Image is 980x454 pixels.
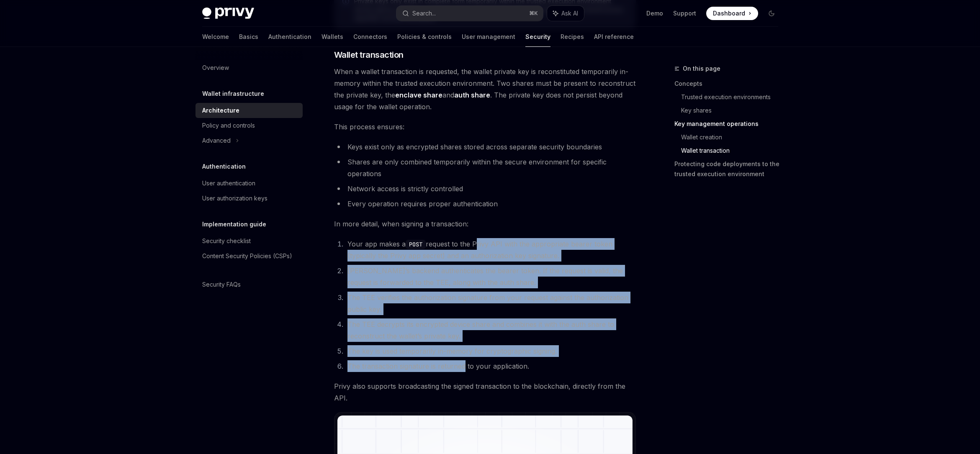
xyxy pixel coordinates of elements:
a: Security [525,27,550,47]
a: Security FAQs [195,277,303,292]
div: User authorization keys [202,193,268,203]
a: API reference [594,27,634,47]
a: Wallet creation [681,131,785,144]
span: Dashboard [713,9,745,18]
li: Every operation requires proper authentication [334,198,636,210]
li: The TEE verifies the authorization signature from your request against the authorization public key. [345,292,636,315]
a: Welcome [202,27,229,47]
h5: Authentication [202,162,246,172]
a: Wallet transaction [681,144,785,157]
a: Security checklist [195,233,303,249]
button: Search...⌘K [396,6,543,21]
span: Wallet transaction [334,49,404,61]
strong: enclave share [395,91,442,99]
a: Protecting code deployments to the trusted execution environment [674,157,785,181]
a: User authentication [195,176,303,191]
div: Security checklist [202,236,251,246]
a: Authentication [268,27,311,47]
div: Architecture [202,105,239,115]
li: The TEE decrypts its encrypted device share and combines it with the auth share to reconstruct th... [345,318,636,342]
li: [PERSON_NAME]’s backend authenticates the bearer token. If the request is valid, the request is f... [345,265,636,288]
li: Shares are only combined temporarily within the secure environment for specific operations [334,156,636,180]
div: Overview [202,63,229,73]
a: Policy and controls [195,118,303,133]
button: Ask AI [547,6,584,21]
div: Security FAQs [202,280,241,290]
a: Concepts [674,77,785,90]
a: Dashboard [706,7,758,20]
span: On this page [683,64,720,74]
a: Overview [195,60,303,75]
span: When a wallet transaction is requested, the wallet private key is reconstituted temporarily in-me... [334,66,636,113]
span: ⌘ K [529,10,538,17]
a: Connectors [353,27,387,47]
div: Search... [412,8,436,18]
img: dark logo [202,8,254,19]
span: Privy also supports broadcasting the signed transaction to the blockchain, directly from the API. [334,380,636,404]
a: Wallets [322,27,343,47]
h5: Wallet infrastructure [202,89,264,99]
a: Content Security Policies (CSPs) [195,249,303,264]
li: The key is used temporarily in-memory for cryptographic signing. [345,345,636,357]
a: Key management operations [674,117,785,131]
code: POST [406,240,426,249]
strong: auth share [454,91,490,99]
span: In more detail, when signing a transaction: [334,218,636,230]
a: Support [673,9,696,18]
div: Content Security Policies (CSPs) [202,251,292,261]
button: Toggle dark mode [765,7,778,20]
div: Advanced [202,136,231,146]
a: Basics [239,27,258,47]
a: Demo [646,9,663,18]
a: Key shares [681,104,785,117]
a: Architecture [195,103,303,118]
div: User authentication [202,178,255,188]
div: Policy and controls [202,121,255,131]
a: Trusted execution environments [681,90,785,104]
li: Keys exist only as encrypted shares stored across separate security boundaries [334,141,636,153]
a: Recipes [561,27,584,47]
h5: Implementation guide [202,219,266,229]
a: Policies & controls [397,27,452,47]
li: The transaction signature is returned to your application. [345,360,636,372]
span: This process ensures: [334,121,636,133]
a: User authorization keys [195,191,303,206]
a: User management [462,27,515,47]
span: Ask AI [561,9,578,18]
li: Your app makes a request to the Privy API with the appropriate bearer token (typically the Privy ... [345,238,636,262]
li: Network access is strictly controlled [334,183,636,195]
